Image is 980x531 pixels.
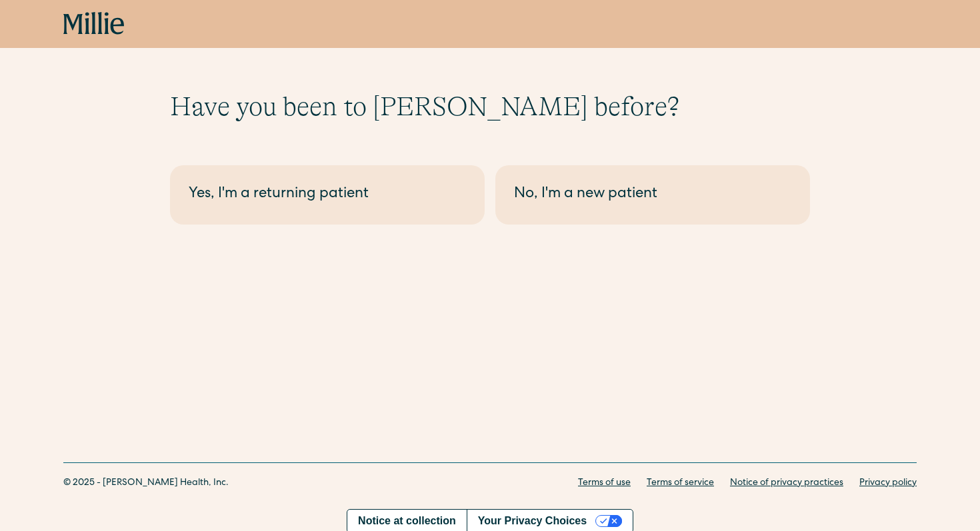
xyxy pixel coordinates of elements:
[859,476,917,490] a: Privacy policy
[578,476,631,490] a: Terms of use
[63,476,229,490] div: © 2025 - [PERSON_NAME] Health, Inc.
[730,476,843,490] a: Notice of privacy practices
[647,476,714,490] a: Terms of service
[170,91,810,123] h1: Have you been to [PERSON_NAME] before?
[495,165,810,225] a: No, I'm a new patient
[170,165,485,225] a: Yes, I'm a returning patient
[514,184,791,206] div: No, I'm a new patient
[189,184,466,206] div: Yes, I'm a returning patient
